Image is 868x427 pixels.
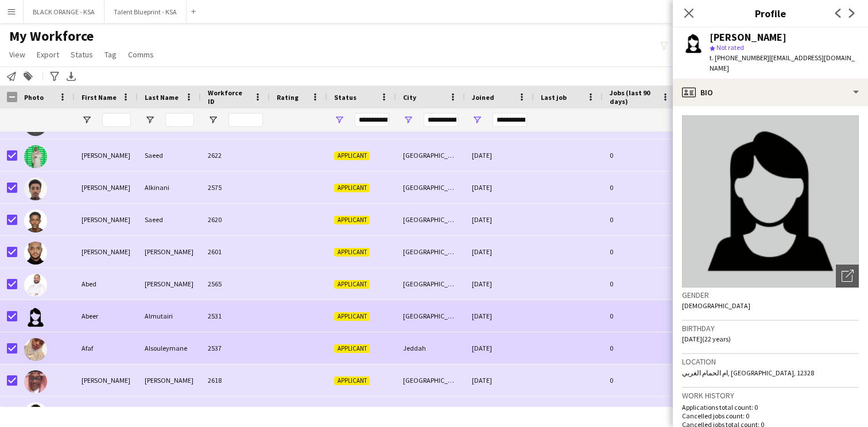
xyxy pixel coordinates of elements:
[610,88,657,106] span: Jobs (last 90 days)
[682,301,750,310] span: [DEMOGRAPHIC_DATA]
[138,300,201,332] div: Almutairi
[682,356,859,367] h3: Location
[493,113,527,127] input: Date Filter Input
[334,216,370,224] span: Applicant
[201,300,270,332] div: 2531
[145,115,155,125] button: Open Filter Menu
[75,300,138,332] div: Abeer
[24,93,44,102] span: Photo
[682,323,859,333] h3: Birthday
[104,1,187,23] button: Talent Blueprint - KSA
[165,113,194,127] input: Last Name Filter Input
[710,53,855,72] span: | [EMAIL_ADDRESS][DOMAIN_NAME]
[334,344,370,353] span: Applicant
[82,93,117,102] span: First Name
[75,364,138,396] div: [PERSON_NAME]
[603,172,677,203] div: 0
[201,236,270,267] div: 2601
[710,53,769,62] span: t. [PHONE_NUMBER]
[603,332,677,364] div: 0
[472,93,494,102] span: Joined
[138,364,201,396] div: [PERSON_NAME]
[24,274,47,297] img: Abed Hejazi
[75,268,138,300] div: Abed
[138,268,201,300] div: [PERSON_NAME]
[82,115,92,125] button: Open Filter Menu
[334,93,356,102] span: Status
[24,338,47,361] img: Afaf Alsouleymane
[465,204,534,235] div: [DATE]
[138,236,201,267] div: [PERSON_NAME]
[201,268,270,300] div: 2565
[145,93,179,102] span: Last Name
[472,115,482,125] button: Open Filter Menu
[603,268,677,300] div: 0
[465,268,534,300] div: [DATE]
[24,145,47,168] img: Abdullah Saeed
[603,300,677,332] div: 0
[603,204,677,235] div: 0
[37,49,59,60] span: Export
[5,47,30,62] a: View
[24,306,47,329] img: Abeer Almutairi
[682,335,731,343] span: [DATE] (22 years)
[24,177,47,200] img: Abdulrahman Alkinani
[24,370,47,393] img: Ahmed Abdelhafiz
[403,93,416,102] span: City
[682,290,859,300] h3: Gender
[128,49,154,60] span: Comms
[71,49,93,60] span: Status
[75,172,138,203] div: [PERSON_NAME]
[24,402,47,425] img: Ahmed Mohamed
[24,209,47,232] img: Abdurahman Saeed
[403,115,413,125] button: Open Filter Menu
[465,172,534,203] div: [DATE]
[75,204,138,235] div: [PERSON_NAME]
[465,236,534,267] div: [DATE]
[334,184,370,192] span: Applicant
[201,364,270,396] div: 2618
[396,300,465,332] div: [GEOGRAPHIC_DATA]
[334,248,370,257] span: Applicant
[64,69,78,83] app-action-btn: Export XLSX
[396,204,465,235] div: [GEOGRAPHIC_DATA]
[48,69,61,83] app-action-btn: Advanced filters
[682,115,859,288] img: Crew avatar or photo
[138,172,201,203] div: Alkinani
[201,332,270,364] div: 2537
[66,47,98,62] a: Status
[138,139,201,171] div: Saeed
[603,236,677,267] div: 0
[673,79,868,106] div: Bio
[682,412,859,420] p: Cancelled jobs count: 0
[138,332,201,364] div: Alsouleymane
[9,28,94,45] span: My Workforce
[5,69,18,83] app-action-btn: Notify workforce
[673,6,868,21] h3: Profile
[100,47,121,62] a: Tag
[334,376,370,385] span: Applicant
[334,115,344,125] button: Open Filter Menu
[123,47,158,62] a: Comms
[75,139,138,171] div: [PERSON_NAME]
[334,312,370,321] span: Applicant
[465,332,534,364] div: [DATE]
[541,93,567,102] span: Last job
[836,265,859,288] div: Open photos pop-in
[75,332,138,364] div: Afaf
[228,113,263,127] input: Workforce ID Filter Input
[396,364,465,396] div: [GEOGRAPHIC_DATA]
[201,204,270,235] div: 2620
[396,236,465,267] div: [GEOGRAPHIC_DATA]
[32,47,64,62] a: Export
[465,300,534,332] div: [DATE]
[396,332,465,364] div: Jeddah
[334,280,370,289] span: Applicant
[24,1,104,23] button: BLACK ORANGE - KSA
[201,172,270,203] div: 2575
[334,152,370,160] span: Applicant
[75,236,138,267] div: [PERSON_NAME]
[682,390,859,401] h3: Work history
[9,49,25,60] span: View
[21,69,35,83] app-action-btn: Add to tag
